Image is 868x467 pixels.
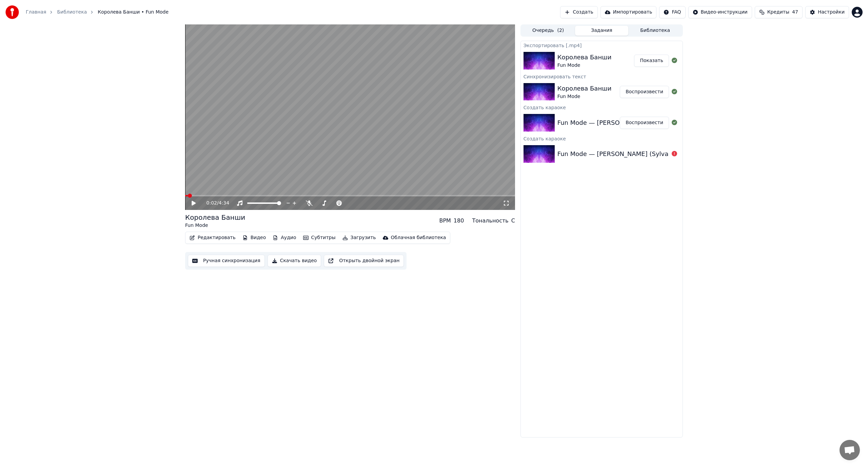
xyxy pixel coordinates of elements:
div: Королева Банши [557,53,612,62]
button: Субтитры [300,233,338,242]
button: Аудио [270,233,299,242]
div: Настройки [818,9,845,16]
div: Fun Mode [185,222,245,229]
div: Fun Mode — [PERSON_NAME] (Sylvanas Tribute GMV) [557,149,721,159]
span: 47 [792,9,798,16]
button: Очередь [521,26,575,36]
div: Королева Банши [557,84,612,93]
button: Воспроизвести [620,86,669,98]
button: Открыть двойной экран [324,255,404,267]
button: Библиотека [628,26,682,36]
span: Кредиты [767,9,789,16]
button: Импортировать [600,6,657,18]
div: Fun Mode — [PERSON_NAME] (Sylvanas Tribute GMV) [557,118,721,128]
div: C [511,217,515,225]
button: Показать [634,55,669,67]
button: Воспроизвести [620,117,669,129]
button: Ручная синхронизация [188,255,265,267]
span: 4:34 [219,200,229,207]
div: Экспортировать [.mp4] [521,41,683,49]
span: 0:02 [206,200,217,207]
div: BPM [439,217,451,225]
button: FAQ [659,6,685,18]
div: Синхронизировать текст [521,72,683,80]
button: Видео [240,233,269,242]
img: youka [5,5,19,19]
button: Кредиты47 [755,6,803,18]
div: Создать караоке [521,103,683,111]
div: Создать караоке [521,134,683,142]
div: Королева Банши [185,213,245,222]
button: Видео-инструкции [688,6,752,18]
div: Тональность [472,217,508,225]
div: / [206,200,223,207]
div: Fun Mode [557,62,612,69]
nav: breadcrumb [26,9,169,16]
div: Облачная библиотека [391,234,446,241]
div: Открытый чат [840,440,860,460]
button: Создать [560,6,597,18]
span: ( 2 ) [557,27,564,34]
button: Задания [575,26,629,36]
button: Загрузить [340,233,379,242]
div: 180 [454,217,464,225]
button: Скачать видео [268,255,321,267]
a: Главная [26,9,46,16]
div: Fun Mode [557,93,612,100]
span: Королева Банши • Fun Mode [98,9,169,16]
button: Настройки [805,6,849,18]
a: Библиотека [57,9,87,16]
button: Редактировать [187,233,238,242]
